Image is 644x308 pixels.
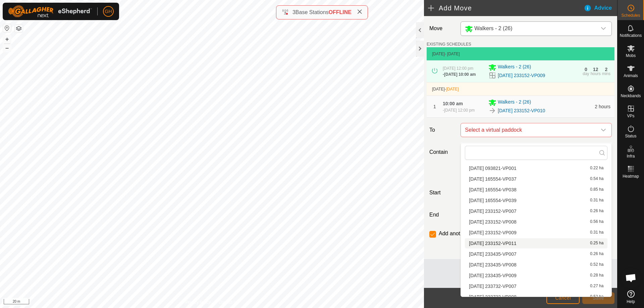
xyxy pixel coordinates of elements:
[219,299,238,305] a: Contact Us
[590,230,603,235] span: 0.31 ha
[590,187,603,192] span: 0.85 ha
[469,284,516,289] span: [DATE] 233732-VP007
[590,209,603,213] span: 0.26 ha
[427,123,458,137] label: To
[296,9,329,15] span: Base Stations
[469,295,516,299] span: [DATE] 233732-VP008
[465,228,607,238] li: 2025-10-04 233152-VP009
[445,87,459,91] span: -
[428,4,584,12] h2: Add Move
[624,74,638,78] span: Animals
[618,288,644,306] a: Help
[469,273,516,278] span: [DATE] 233435-VP009
[597,22,610,36] div: dropdown trigger
[432,87,445,91] span: [DATE]
[627,154,635,158] span: Infra
[444,72,476,77] span: [DATE] 10:00 am
[590,252,603,256] span: 0.26 ha
[546,292,580,304] button: Cancel
[498,99,531,107] span: Walkers - 2 (26)
[621,13,640,17] span: Schedules
[591,72,601,76] div: hours
[443,66,473,71] span: [DATE] 12:00 pm
[427,211,458,219] label: End
[469,230,516,235] span: [DATE] 233152-VP009
[446,87,459,91] span: [DATE]
[593,67,598,72] div: 12
[465,238,607,248] li: 2025-10-04 233152-VP011
[433,104,436,109] span: 1
[15,24,23,33] button: Map Layers
[584,4,617,12] div: Advice
[465,217,607,227] li: 2025-10-04 233152-VP008
[3,44,11,52] button: –
[445,52,460,56] span: - [DATE]
[469,241,516,246] span: [DATE] 233152-VP011
[627,114,634,118] span: VPs
[105,8,112,15] span: GH
[465,195,607,205] li: 2025-09-24 165554-VP039
[602,72,610,76] div: mins
[469,209,516,213] span: [DATE] 233152-VP007
[498,72,545,79] a: [DATE] 233152-VP009
[590,198,603,203] span: 0.31 ha
[498,107,545,114] a: [DATE] 233152-VP010
[427,189,458,197] label: Start
[427,148,458,156] label: Contain
[469,262,516,267] span: [DATE] 233435-VP008
[590,220,603,224] span: 0.56 ha
[465,281,607,291] li: 2025-10-04 233732-VP007
[469,177,516,181] span: [DATE] 165554-VP037
[469,252,516,256] span: [DATE] 233435-VP007
[597,123,610,137] div: dropdown trigger
[488,107,496,115] img: To
[595,104,610,109] span: 2 hours
[444,108,475,113] span: [DATE] 12:00 pm
[621,94,641,98] span: Neckbands
[439,231,508,236] label: Add another scheduled move
[443,107,475,113] div: -
[590,262,603,267] span: 0.52 ha
[620,34,642,38] span: Notifications
[432,52,445,56] span: [DATE]
[465,249,607,259] li: 2025-10-04 233435-VP007
[585,67,587,72] div: 0
[443,101,463,106] span: 10:00 am
[8,5,92,17] img: Gallagher Logo
[593,295,604,301] span: Save
[555,295,571,301] span: Cancel
[625,134,636,138] span: Status
[498,63,531,71] span: Walkers - 2 (26)
[465,270,607,281] li: 2025-10-04 233435-VP009
[474,25,512,31] span: Walkers - 2 (26)
[590,295,603,299] span: 0.52 ha
[590,166,603,171] span: 0.22 ha
[3,24,11,32] button: Reset Map
[582,292,614,304] button: Save
[292,9,296,15] span: 3
[465,185,607,195] li: 2025-09-24 165554-VP038
[465,292,607,302] li: 2025-10-04 233732-VP008
[329,9,352,15] span: OFFLINE
[427,41,471,47] label: EXISTING SCHEDULES
[623,174,639,178] span: Heatmap
[469,166,516,171] span: [DATE] 093821-VP001
[627,300,635,304] span: Help
[465,206,607,216] li: 2025-10-04 233152-VP007
[469,198,516,203] span: [DATE] 165554-VP039
[462,22,597,36] span: Walkers - 2
[465,163,607,173] li: 2025-09-24 093821-VP001
[465,174,607,184] li: 2025-09-24 165554-VP037
[583,72,589,76] div: day
[443,71,476,77] div: -
[469,220,516,224] span: [DATE] 233152-VP008
[605,67,607,72] div: 2
[590,241,603,246] span: 0.25 ha
[465,260,607,270] li: 2025-10-04 233435-VP008
[3,35,11,43] button: +
[462,123,597,137] span: Select a virtual paddock
[590,273,603,278] span: 0.28 ha
[590,284,603,289] span: 0.27 ha
[626,54,636,58] span: Mobs
[185,299,211,305] a: Privacy Policy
